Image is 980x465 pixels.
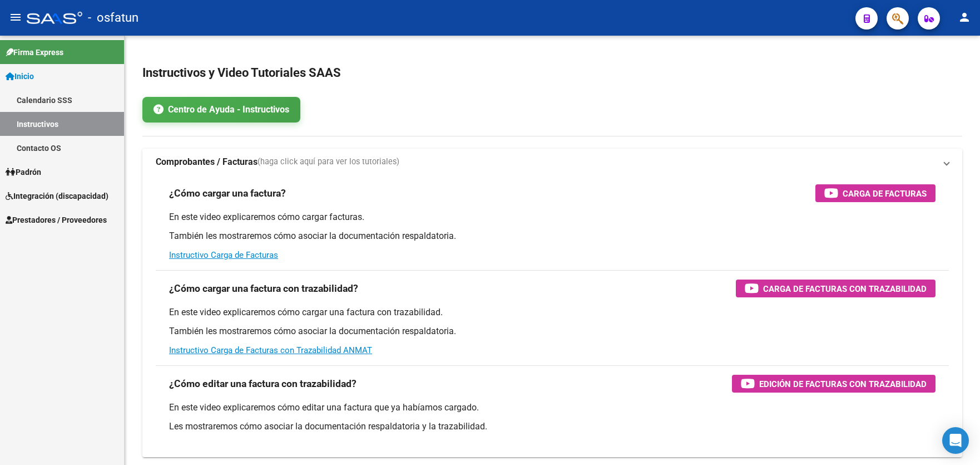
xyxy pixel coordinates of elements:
[142,175,962,457] div: Comprobantes / Facturas(haga click aquí para ver los tutoriales)
[169,325,936,337] p: También les mostraremos cómo asociar la documentación respaldatoria.
[88,6,138,30] span: - osfatun
[142,62,962,84] h2: Instructivos y Video Tutoriales SAAS
[958,11,971,24] mat-icon: person
[169,376,357,391] h3: ¿Cómo editar una factura con trazabilidad?
[736,280,936,297] button: Carga de Facturas con Trazabilidad
[169,402,936,414] p: En este video explicaremos cómo editar una factura que ya habíamos cargado.
[169,306,936,319] p: En este video explicaremos cómo cargar una factura con trazabilidad.
[942,427,969,454] div: Open Intercom Messenger
[9,11,22,24] mat-icon: menu
[169,211,936,223] p: En este video explicaremos cómo cargar facturas.
[142,149,962,175] mat-expansion-panel-header: Comprobantes / Facturas(haga click aquí para ver los tutoriales)
[6,214,107,226] span: Prestadores / Proveedores
[169,420,936,433] p: Les mostraremos cómo asociar la documentación respaldatoria y la trazabilidad.
[169,250,278,260] a: Instructivo Carga de Facturas
[156,156,258,168] strong: Comprobantes / Facturas
[169,345,372,355] a: Instructivo Carga de Facturas con Trazabilidad ANMAT
[815,184,936,202] button: Carga de Facturas
[169,281,358,296] h3: ¿Cómo cargar una factura con trazabilidad?
[169,185,286,201] h3: ¿Cómo cargar una factura?
[6,166,41,178] span: Padrón
[6,190,108,202] span: Integración (discapacidad)
[6,70,34,82] span: Inicio
[763,282,927,296] span: Carga de Facturas con Trazabilidad
[759,377,927,391] span: Edición de Facturas con Trazabilidad
[732,375,936,393] button: Edición de Facturas con Trazabilidad
[169,230,936,242] p: También les mostraremos cómo asociar la documentación respaldatoria.
[258,156,399,168] span: (haga click aquí para ver los tutoriales)
[6,46,63,58] span: Firma Express
[142,97,300,123] a: Centro de Ayuda - Instructivos
[843,187,927,200] span: Carga de Facturas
